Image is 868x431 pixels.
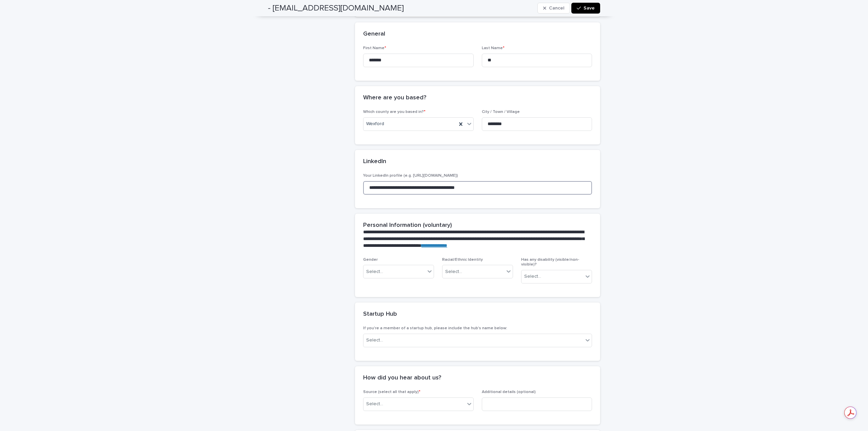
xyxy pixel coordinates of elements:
[363,46,386,50] span: First Name
[363,311,397,318] h2: Startup Hub
[442,258,483,262] span: Racial/Ethnic Identity
[482,46,505,50] span: Last Name
[482,110,520,114] span: City / Town / Village
[549,6,564,11] span: Cancel
[363,258,378,262] span: Gender
[363,326,507,330] span: If you're a member of a startup hub, please include the hub's name below:
[363,110,426,114] span: Which county are you based in?
[363,390,420,394] span: Source (select all that apply)
[524,273,541,280] div: Select...
[363,94,426,102] h2: Where are you based?
[571,3,600,14] button: Save
[268,3,404,13] h2: - [EMAIL_ADDRESS][DOMAIN_NAME]
[363,31,385,38] h2: General
[363,374,441,382] h2: How did you hear about us?
[363,222,452,229] h2: Personal Information (voluntary)
[521,258,579,267] span: Has any disability (visible/non-visible)?
[366,400,383,408] div: Select...
[584,6,595,11] span: Save
[366,268,383,275] div: Select...
[363,174,458,178] span: Your LinkedIn profile (e.g. [URL][DOMAIN_NAME])
[537,3,570,14] button: Cancel
[366,120,384,128] span: Wexford
[366,337,383,344] div: Select...
[363,158,386,165] h2: LinkedIn
[445,268,462,275] div: Select...
[482,390,536,394] span: Additional details (optional)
